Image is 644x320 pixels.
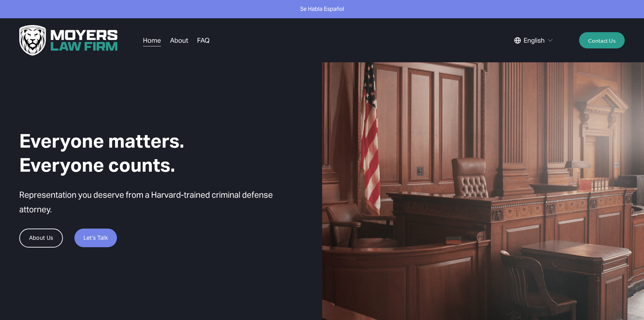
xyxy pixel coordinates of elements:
span: English [524,35,545,46]
a: Contact Us [579,32,625,48]
a: Home [143,34,161,47]
a: FAQ [197,34,210,47]
h1: Everyone matters. Everyone counts. [19,129,303,177]
a: About [170,34,188,47]
div: language picker [514,34,553,47]
img: Moyers Law Firm | Everyone Matters. Everyone Counts. [19,25,117,56]
p: Representation you deserve from a Harvard-trained criminal defense attorney. [19,188,303,217]
a: Let’s Talk [74,229,117,248]
a: About Us [19,229,63,248]
p: Se Habla Español [16,4,628,14]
